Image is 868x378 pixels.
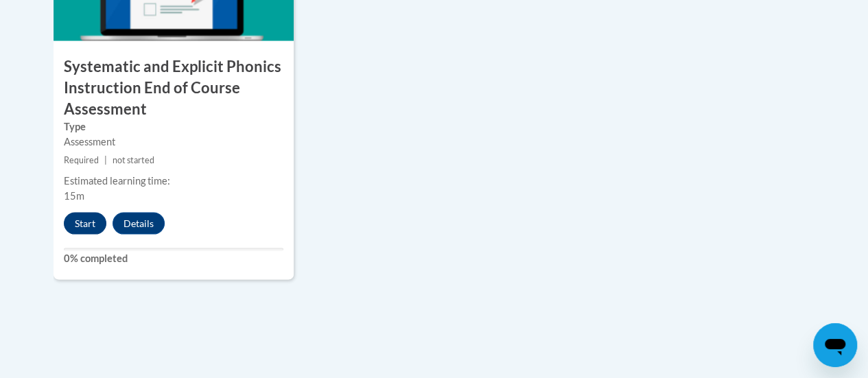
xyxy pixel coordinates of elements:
span: not started [113,155,154,165]
button: Start [64,213,106,235]
span: Required [64,155,99,165]
h3: Systematic and Explicit Phonics Instruction End of Course Assessment [54,56,294,119]
iframe: Button to launch messaging window [813,323,857,367]
label: Type [64,119,283,134]
span: 15m [64,190,84,202]
button: Details [113,213,165,235]
label: 0% completed [64,251,283,266]
span: | [104,155,107,165]
div: Assessment [64,134,283,150]
div: Estimated learning time: [64,174,283,189]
